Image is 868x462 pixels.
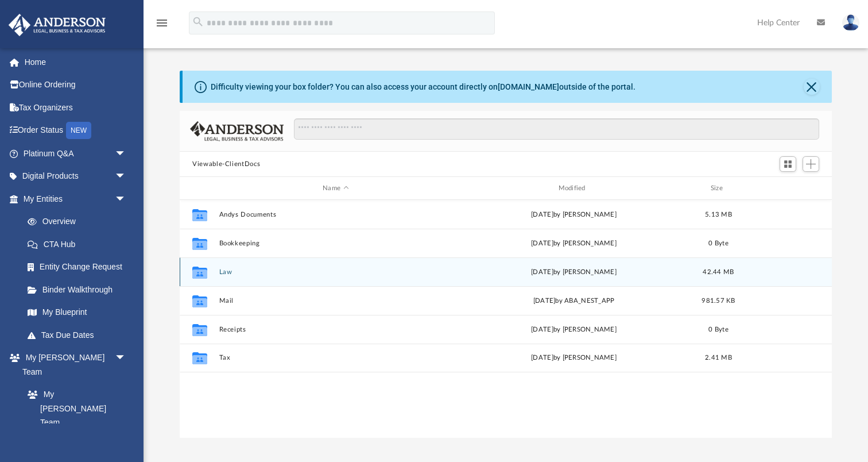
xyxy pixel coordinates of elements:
a: Platinum Q&Aarrow_drop_down [8,142,144,165]
a: Binder Walkthrough [16,278,144,301]
a: My [PERSON_NAME] Team [16,383,132,434]
a: My [PERSON_NAME] Teamarrow_drop_down [8,346,138,383]
a: Online Ordering [8,74,144,97]
a: [DOMAIN_NAME] [498,82,559,91]
div: [DATE] by [PERSON_NAME] [458,238,691,249]
i: menu [155,16,169,30]
div: [DATE] by [PERSON_NAME] [458,325,691,335]
div: Difficulty viewing your box folder? You can also access your account directly on outside of the p... [211,81,635,93]
img: User Pic [842,14,859,31]
div: Name [219,183,452,194]
button: Add [803,156,820,172]
button: Mail [219,297,452,305]
button: Tax [219,354,452,361]
i: search [192,16,204,28]
a: Overview [16,210,144,233]
div: grid [180,200,832,438]
button: Viewable-ClientDocs [192,159,260,170]
button: Close [804,79,820,95]
button: Law [219,268,452,276]
a: Entity Change Request [16,256,144,279]
span: arrow_drop_down [115,165,138,188]
div: [DATE] by [PERSON_NAME] [458,353,691,363]
div: [DATE] by [PERSON_NAME] [458,267,691,278]
a: Order StatusNEW [8,119,144,143]
a: My Blueprint [16,301,138,324]
a: Home [8,51,144,74]
span: arrow_drop_down [115,142,138,165]
div: [DATE] by ABA_NEST_APP [458,296,691,306]
div: [DATE] by [PERSON_NAME] [458,210,691,220]
a: Tax Organizers [8,96,144,119]
span: 0 Byte [708,326,728,333]
span: arrow_drop_down [115,346,138,370]
div: Modified [457,183,691,194]
div: NEW [66,122,91,139]
img: Anderson Advisors Platinum Portal [5,14,109,36]
div: Size [696,183,742,194]
div: id [746,183,827,194]
a: My Entitiesarrow_drop_down [8,187,144,210]
span: 2.41 MB [705,355,732,361]
button: Andys Documents [219,211,452,218]
input: Search files and folders [294,118,819,140]
a: Tax Due Dates [16,324,144,346]
a: CTA Hub [16,233,144,256]
div: id [185,183,214,194]
a: Digital Productsarrow_drop_down [8,165,144,188]
span: arrow_drop_down [115,187,138,211]
span: 0 Byte [708,240,728,247]
button: Switch to Grid View [780,156,797,172]
a: menu [155,22,169,30]
span: 981.57 KB [702,298,735,304]
button: Receipts [219,326,452,333]
span: 42.44 MB [703,269,734,275]
button: Bookkeeping [219,240,452,247]
span: 5.13 MB [705,211,732,218]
